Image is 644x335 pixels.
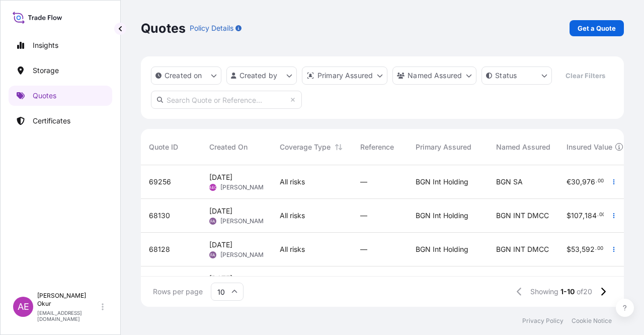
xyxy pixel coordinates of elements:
span: [PERSON_NAME] [220,183,269,191]
span: Rows per page [153,287,203,297]
span: € [567,178,571,185]
span: All risks [280,244,305,254]
button: Clear Filters [557,68,613,84]
a: Storage [9,60,112,81]
p: Insights [33,40,58,50]
a: Cookie Notice [572,317,612,325]
span: 00 [597,247,603,250]
span: 68128 [149,244,170,254]
a: Get a Quote [570,20,624,36]
span: 00 [599,213,605,217]
p: Storage [33,65,59,76]
span: [DATE] [209,274,232,284]
span: Primary Assured [416,142,471,152]
span: Quote ID [149,142,178,152]
span: All risks [280,211,305,221]
span: 107 [571,212,583,219]
p: Quotes [33,91,56,101]
span: BGN Int Holding [416,244,468,254]
span: $ [567,212,571,219]
span: . [596,179,597,183]
p: Quotes [141,20,186,36]
span: 53 [571,246,580,253]
span: [PERSON_NAME] [220,251,269,259]
p: Clear Filters [566,71,605,81]
span: [PERSON_NAME] [220,217,269,225]
span: Coverage Type [280,142,331,152]
span: 592 [582,246,595,253]
p: Status [495,71,517,81]
span: — [360,211,367,221]
span: FA [210,216,215,226]
span: BGN INT DMCC [496,211,549,221]
a: Quotes [9,86,112,106]
p: Created by [239,71,278,81]
a: Insights [9,35,112,55]
span: . [595,247,597,250]
span: [DATE] [209,172,232,182]
span: [DATE] [209,240,232,250]
span: 00 [598,179,604,183]
button: createdOn Filter options [151,66,221,85]
p: Named Assured [408,71,462,81]
span: Created On [209,142,248,152]
span: , [583,212,585,219]
span: Showing [530,287,558,297]
button: certificateStatus Filter options [481,66,552,85]
span: FA [210,250,215,260]
span: of 20 [577,287,592,297]
span: , [580,178,582,185]
span: [DATE] [209,206,232,216]
p: [PERSON_NAME] Okur [37,292,100,308]
span: 68130 [149,211,170,221]
span: 1-10 [560,287,575,297]
span: — [360,244,367,254]
button: Sort [333,141,345,153]
input: Search Quote or Reference... [151,91,302,109]
span: AEO [209,182,217,192]
span: Insured Value [567,142,612,152]
p: Get a Quote [578,23,616,33]
span: BGN Int Holding [416,177,468,187]
span: Reference [360,142,394,152]
span: BGN SA [496,177,523,187]
span: $ [567,246,571,253]
button: createdBy Filter options [226,66,297,85]
a: Certificates [9,111,112,131]
span: . [597,213,599,217]
p: [EMAIL_ADDRESS][DOMAIN_NAME] [37,310,100,322]
span: 69256 [149,177,171,187]
span: , [580,246,582,253]
span: All risks [280,177,305,187]
span: 30 [571,178,580,185]
p: Certificates [33,116,70,126]
span: BGN INT DMCC [496,244,549,254]
button: cargoOwner Filter options [392,66,476,85]
span: 184 [585,212,597,219]
span: AE [18,302,29,312]
span: 976 [582,178,595,185]
span: — [360,177,367,187]
p: Primary Assured [317,71,373,81]
span: Named Assured [496,142,550,152]
span: BGN Int Holding [416,211,468,221]
p: Policy Details [190,23,233,33]
p: Created on [165,71,202,81]
button: distributor Filter options [302,66,387,85]
a: Privacy Policy [522,317,563,325]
